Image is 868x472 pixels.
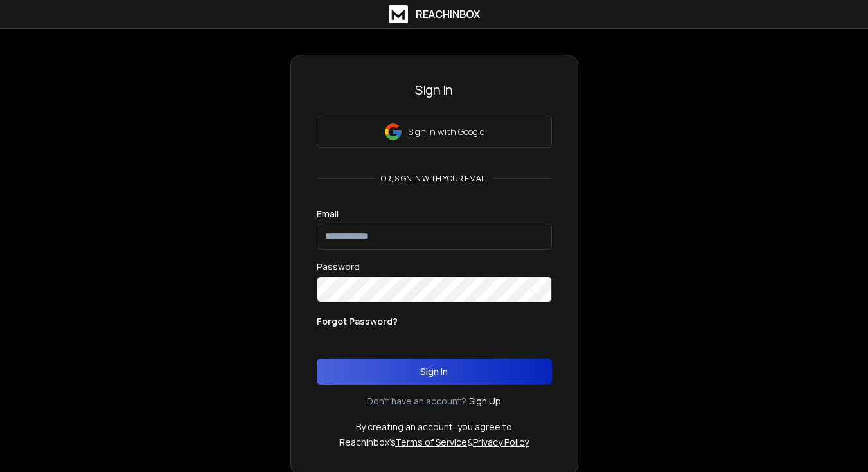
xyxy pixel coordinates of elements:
button: Sign in with Google [317,116,552,148]
label: Password [317,262,360,271]
p: ReachInbox's & [339,436,529,449]
label: Email [317,210,339,219]
a: Terms of Service [395,436,467,448]
h1: ReachInbox [416,6,480,22]
p: By creating an account, you agree to [356,421,512,433]
p: Forgot Password? [317,315,398,328]
a: Sign Up [469,395,501,408]
button: Sign In [317,359,552,385]
a: Privacy Policy [473,436,529,448]
p: Don't have an account? [367,395,466,408]
a: ReachInbox [389,5,480,23]
p: Sign in with Google [408,125,484,138]
p: or, sign in with your email [376,174,492,184]
h3: Sign In [317,81,552,99]
img: logo [389,5,408,23]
